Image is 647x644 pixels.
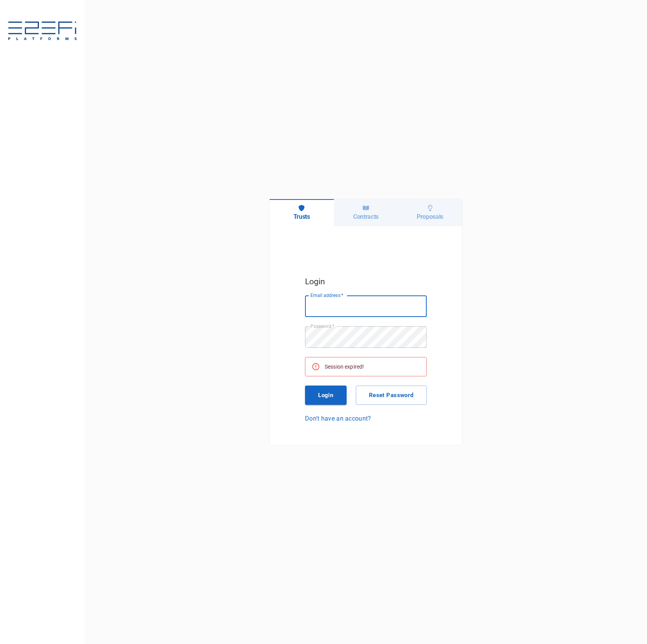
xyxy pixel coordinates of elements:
h6: Proposals [417,213,443,220]
img: E2EFiPLATFORMS-7f06cbf9.svg [8,22,77,42]
button: Reset Password [356,386,427,405]
h6: Trusts [293,213,310,220]
label: Email address [310,292,344,299]
h5: Login [305,275,427,288]
div: Session expired! [325,360,364,374]
label: Password [310,323,334,329]
a: Don't have an account? [305,414,427,423]
button: Login [305,386,347,405]
h6: Contracts [353,213,379,220]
